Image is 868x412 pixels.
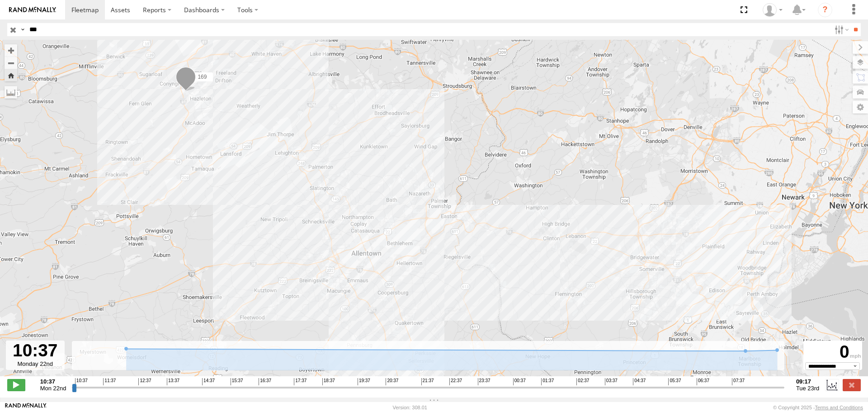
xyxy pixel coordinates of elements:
[40,385,66,392] span: Mon 22nd Sep 2025
[231,378,243,385] span: 15:37
[478,378,491,385] span: 23:37
[393,405,427,410] div: Version: 308.01
[541,378,554,385] span: 01:37
[759,3,786,17] div: Kim Nappi
[322,378,335,385] span: 18:37
[668,378,681,385] span: 05:37
[358,378,370,385] span: 19:37
[815,405,863,410] a: Terms and Conditions
[19,23,26,36] label: Search Query
[5,403,47,412] a: Visit our Website
[75,378,88,385] span: 10:37
[386,378,398,385] span: 20:37
[732,378,745,385] span: 07:37
[697,378,709,385] span: 06:37
[9,7,56,13] img: rand-logo.svg
[421,378,434,385] span: 21:37
[576,378,589,385] span: 02:37
[40,378,66,385] strong: 10:37
[818,3,832,17] i: ?
[202,378,215,385] span: 14:37
[7,379,25,391] label: Play/Stop
[796,378,819,385] strong: 09:17
[5,44,17,57] button: Zoom in
[843,379,861,391] label: Close
[773,405,863,410] div: © Copyright 2025 -
[513,378,526,385] span: 00:37
[103,378,116,385] span: 11:37
[605,378,618,385] span: 03:37
[853,101,868,114] label: Map Settings
[5,69,17,81] button: Zoom Home
[138,378,151,385] span: 12:37
[449,378,462,385] span: 22:37
[633,378,646,385] span: 04:37
[294,378,307,385] span: 17:37
[198,74,207,80] span: 169
[805,342,861,362] div: 0
[5,57,17,69] button: Zoom out
[259,378,271,385] span: 16:37
[5,86,17,99] label: Measure
[796,385,819,392] span: Tue 23rd Sep 2025
[167,378,179,385] span: 13:37
[831,23,850,36] label: Search Filter Options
